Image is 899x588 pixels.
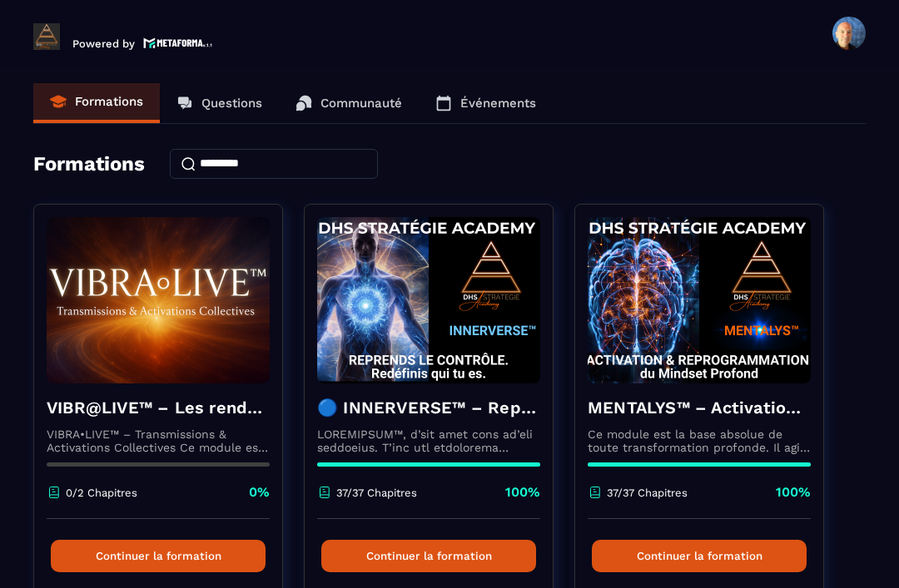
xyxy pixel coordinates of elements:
p: Événements [460,96,536,111]
button: Continuer la formation [51,540,266,572]
p: 0% [249,483,270,502]
a: Communauté [279,83,419,123]
p: Communauté [320,96,402,111]
h4: 🔵 INNERVERSE™ – Reprogrammation Quantique & Activation du Soi Réel [317,396,540,419]
a: Formations [33,83,160,123]
p: Formations [75,94,143,109]
a: Questions [160,83,279,123]
p: 37/37 Chapitres [336,487,417,499]
h4: Formations [33,152,145,175]
p: 100% [776,483,811,502]
img: logo [143,36,213,50]
button: Continuer la formation [321,540,536,572]
button: Continuer la formation [592,540,807,572]
img: formation-background [47,217,270,383]
h4: VIBR@LIVE™ – Les rendez-vous d’intégration vivante [47,396,270,419]
img: logo-branding [33,23,60,50]
p: LOREMIPSUM™, d’sit amet cons ad’eli seddoeius. T’inc utl etdolorema aliquaeni ad minimveniamqui n... [317,427,540,454]
p: 100% [505,483,540,502]
p: Questions [201,96,262,111]
p: 37/37 Chapitres [607,487,688,499]
a: Événements [419,83,553,123]
p: 0/2 Chapitres [66,487,137,499]
p: VIBRA•LIVE™ – Transmissions & Activations Collectives Ce module est un espace vivant. [PERSON_NAM... [47,427,270,454]
img: formation-background [588,217,811,383]
h4: MENTALYS™ – Activation & Reprogrammation du Mindset Profond [588,396,811,419]
p: Ce module est la base absolue de toute transformation profonde. Il agit comme une activation du n... [588,427,811,454]
img: formation-background [317,217,540,383]
p: Powered by [72,37,135,50]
